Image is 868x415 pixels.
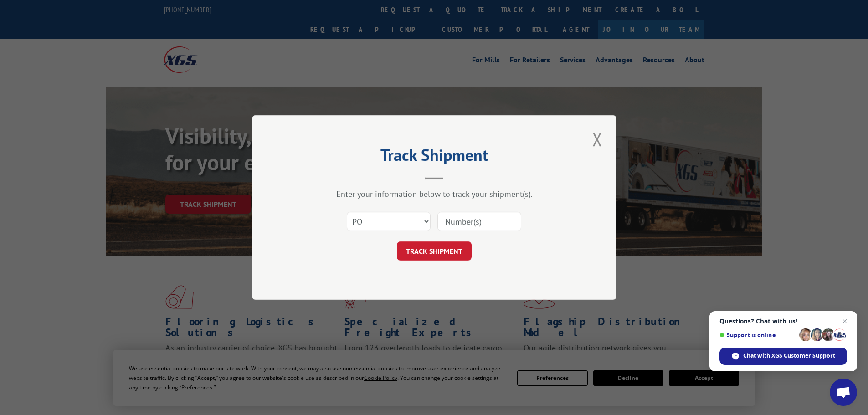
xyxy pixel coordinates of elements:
[437,212,521,231] input: Number(s)
[719,332,796,338] span: Support is online
[298,189,571,199] div: Enter your information below to track your shipment(s).
[830,379,857,406] a: Open chat
[719,318,847,325] span: Questions? Chat with us!
[397,241,472,261] button: TRACK SHIPMENT
[298,149,571,166] h2: Track Shipment
[590,127,605,152] button: Close modal
[743,352,835,360] span: Chat with XGS Customer Support
[719,348,847,365] span: Chat with XGS Customer Support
